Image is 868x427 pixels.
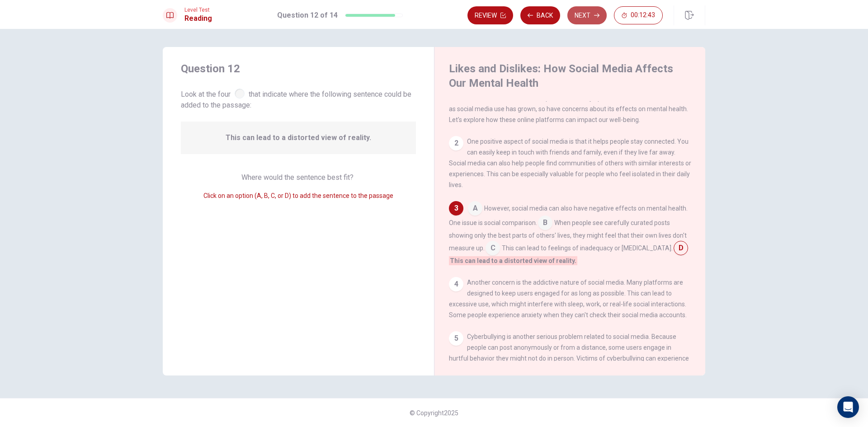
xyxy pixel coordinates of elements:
span: However, social media can also have negative effects on mental health. One issue is social compar... [449,205,688,226]
span: This can lead to a distorted view of reality. [226,132,371,143]
h4: Question 12 [181,61,416,76]
button: Review [467,6,513,24]
span: When people see carefully curated posts showing only the best parts of others' lives, they might ... [449,219,687,252]
span: A [468,201,482,216]
div: Open Intercom Messenger [837,396,859,418]
div: 2 [449,136,463,150]
div: 5 [449,331,463,346]
span: Where would the sentence best fit? [241,173,355,182]
span: Click on an option (A, B, C, or D) to add the sentence to the passage [203,192,393,199]
span: D [674,241,688,255]
h1: Reading [184,13,212,24]
span: © Copyright 2025 [410,409,458,417]
span: C [486,241,500,255]
span: Cyberbullying is another serious problem related to social media. Because people can post anonymo... [449,333,689,373]
span: This can lead to feelings of inadequacy or [MEDICAL_DATA]. [502,244,673,252]
span: 00:12:43 [631,12,655,19]
button: Back [520,6,560,24]
span: B [538,216,552,230]
button: 00:12:43 [614,6,663,24]
button: Next [567,6,607,24]
h1: Question 12 of 14 [277,10,338,21]
span: This can lead to a distorted view of reality. [449,256,577,265]
div: 3 [449,201,463,216]
h4: Likes and Dislikes: How Social Media Affects Our Mental Health [449,61,689,90]
span: One positive aspect of social media is that it helps people stay connected. You can easily keep i... [449,138,691,188]
span: Level Test [184,7,212,13]
div: 4 [449,277,463,291]
span: Another concern is the addictive nature of social media. Many platforms are designed to keep user... [449,279,687,319]
span: Look at the four that indicate where the following sentence could be added to the passage: [181,87,416,111]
